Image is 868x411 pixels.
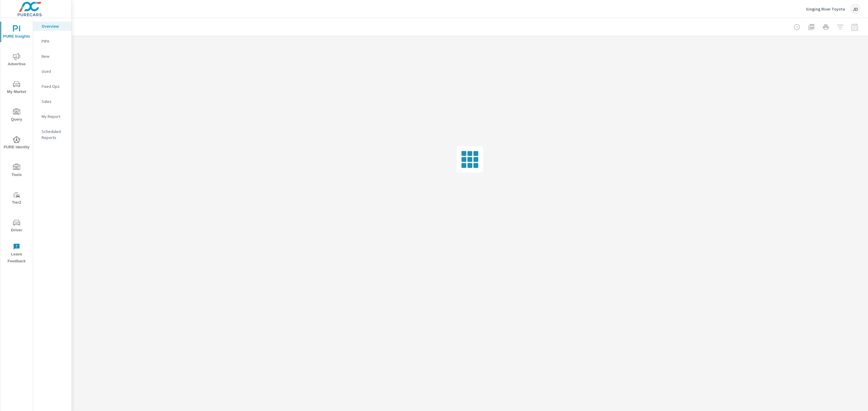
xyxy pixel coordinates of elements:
[2,219,31,234] span: Driver
[0,18,33,267] div: nav menu
[42,128,67,141] p: Scheduled Reports
[42,68,67,74] p: Used
[2,164,31,178] span: Tools
[2,25,31,40] span: PURE Insights
[2,53,31,68] span: Advertise
[33,112,71,121] div: My Report
[42,53,67,59] p: New
[2,191,31,206] span: Tier2
[42,23,67,29] p: Overview
[2,81,31,95] span: My Market
[2,136,31,151] span: PURE Identity
[806,6,845,12] p: Singing River Toyota
[33,37,71,46] div: PIPA
[33,22,71,31] div: Overview
[33,97,71,106] div: Sales
[33,82,71,91] div: Fixed Ops
[42,38,67,44] p: PIPA
[33,67,71,76] div: Used
[33,127,71,142] div: Scheduled Reports
[42,98,67,104] p: Sales
[2,108,31,123] span: Query
[42,113,67,119] p: My Report
[42,83,67,89] p: Fixed Ops
[850,4,861,14] div: JD
[2,243,31,265] span: Leave Feedback
[33,52,71,61] div: New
